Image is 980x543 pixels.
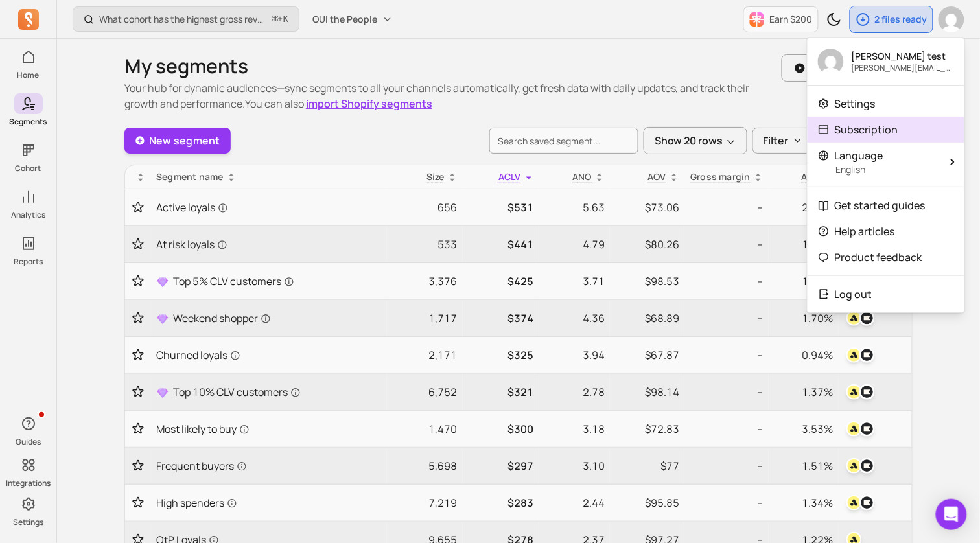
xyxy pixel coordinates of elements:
p: Help articles [835,224,895,239]
p: 2.78 [544,384,605,400]
p: $68.89 [615,310,679,326]
p: Earn $200 [770,13,813,26]
div: Segment name [156,170,382,183]
button: Toggle favorite [130,422,146,435]
p: $441 [468,237,534,252]
p: 3.94 [544,347,605,363]
a: import Shopify segments [306,97,432,111]
button: LanguageEnglish [808,143,964,181]
p: Analytics [11,210,45,220]
p: Filter [764,133,789,148]
p: $531 [468,200,534,215]
p: -- [690,347,764,363]
p: 1.34% [774,495,834,511]
p: English [836,163,939,176]
button: Toggle favorite [130,386,146,399]
button: Log out [808,281,964,307]
p: Log out [835,286,872,302]
p: Home [17,70,40,80]
p: What cohort has the highest gross revenue over time? [99,13,267,26]
img: klaviyo [859,384,875,400]
button: Toggle favorite [130,201,146,214]
a: Weekend shopper [156,310,382,326]
p: 1,470 [392,421,458,437]
p: $73.06 [615,200,679,215]
button: Earn $200 [743,6,819,32]
button: Show 20 rows [644,127,747,154]
p: 4.36 [544,310,605,326]
span: + [272,12,288,26]
a: Subscription [808,117,964,143]
p: 3.71 [544,273,605,289]
span: Top 10% CLV customers [173,384,301,400]
p: $98.14 [615,384,679,400]
p: -- [690,200,764,215]
button: Toggle favorite [130,459,146,472]
img: klaviyo [859,458,875,474]
button: Toggle favorite [130,349,146,362]
p: $80.26 [615,237,679,252]
button: Start guide [782,54,880,82]
p: 1.51% [774,458,834,474]
span: ACLV [498,170,521,183]
p: $297 [468,458,534,474]
a: Active loyals [156,200,382,215]
p: AOV [647,170,666,183]
p: 1.37% [774,384,834,400]
p: $300 [468,421,534,437]
img: attentive [846,421,862,437]
button: What cohort has the highest gross revenue over time?⌘+K [73,6,299,32]
img: klaviyo [859,310,875,326]
span: ANO [572,170,592,183]
span: Size [426,170,445,183]
img: attentive [846,458,862,474]
p: $98.53 [615,273,679,289]
span: Language [835,148,883,163]
button: Toggle favorite [130,275,146,288]
span: OUI the People [312,13,377,26]
p: 3,376 [392,273,458,289]
span: Active loyals [156,200,228,215]
p: 2,171 [392,347,458,363]
p: $325 [468,347,534,363]
a: Churned loyals [156,347,382,363]
p: $95.85 [615,495,679,511]
p: Reports [14,257,43,267]
p: 533 [392,237,458,252]
p: 6,752 [392,384,458,400]
p: -- [690,421,764,437]
button: attentiveklaviyo [844,382,878,402]
a: Get started guides [808,192,964,218]
button: attentiveklaviyo [844,419,878,439]
p: Settings [835,96,876,111]
img: attentive [846,347,862,363]
p: -- [690,384,764,400]
p: 1,717 [392,310,458,326]
p: $425 [468,273,534,289]
p: ACR [802,170,821,183]
p: $72.83 [615,421,679,437]
span: Most likely to buy [156,421,250,437]
img: klaviyo [859,347,875,363]
a: Top 10% CLV customers [156,384,382,400]
button: OUI the People [305,8,401,31]
span: Weekend shopper [173,310,271,326]
p: Gross margin [691,170,751,183]
p: 5,698 [392,458,458,474]
a: Product feedback [808,244,964,270]
button: attentiveklaviyo [844,456,878,476]
button: attentiveklaviyo [844,308,878,329]
a: Frequent buyers [156,458,382,474]
a: New segment [124,128,231,154]
p: 1.73% [774,273,834,289]
p: $321 [468,384,534,400]
p: Segments [10,117,47,127]
input: search [489,128,638,154]
button: Toggle favorite [130,238,146,251]
span: At risk loyals [156,237,227,252]
p: Your hub for dynamic audiences—sync segments to all your channels automatically, get fresh data w... [124,80,782,111]
span: Frequent buyers [156,458,247,474]
p: Settings [13,517,43,527]
span: High spenders [156,495,237,511]
img: attentive [846,495,862,511]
